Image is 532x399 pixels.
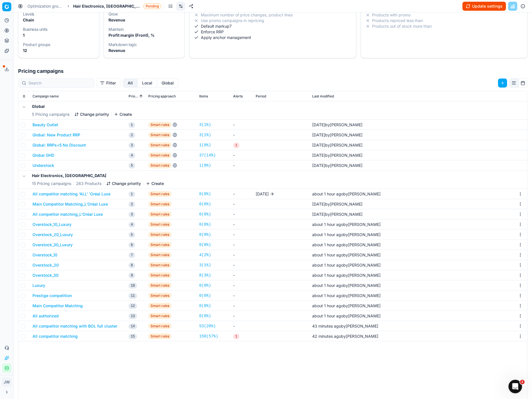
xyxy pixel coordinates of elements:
[148,272,171,278] span: Smart rules
[312,122,362,128] div: by [PERSON_NAME]
[148,242,171,248] span: Smart rules
[148,323,171,329] span: Smart rules
[32,201,108,207] button: Main Competitor Matching_L'Oréal Luxe
[312,142,362,148] div: by [PERSON_NAME]
[129,232,135,238] span: 5
[148,283,171,288] span: Smart rules
[231,120,253,130] td: -
[32,262,59,268] button: Overstock_20
[312,94,334,99] span: Last modified
[312,132,362,138] div: by [PERSON_NAME]
[14,67,532,75] h1: Pricing campaigns
[231,209,253,219] td: -
[256,191,269,197] span: [DATE]
[27,3,161,9] nav: breadcrumb
[148,252,171,258] span: Smart rules
[32,283,45,288] button: Luxury
[138,79,157,88] button: local
[76,181,101,186] span: 263 Products
[199,132,211,138] a: 3(1%)
[32,333,78,339] button: All competitor matching
[312,324,341,328] span: 43 minutes ago
[129,122,135,128] span: 1
[312,252,381,258] div: by [PERSON_NAME]
[148,152,171,158] span: Smart rules
[312,222,343,227] span: about 1 hour ago
[143,3,161,9] span: Pending
[233,143,240,148] span: 1
[148,122,171,128] span: Smart rules
[312,334,341,339] span: 42 minutes ago
[312,153,325,158] span: [DATE]
[108,48,125,53] strong: Revenue
[148,212,171,217] span: Smart rules
[148,303,171,309] span: Smart rules
[129,263,135,268] span: 8
[148,293,171,298] span: Smart rules
[312,191,343,196] span: about 1 hour ago
[312,152,362,158] div: by [PERSON_NAME]
[199,232,211,237] a: 0(0%)
[312,212,362,217] div: by [PERSON_NAME]
[129,273,135,278] span: 9
[312,222,381,227] div: by [PERSON_NAME]
[32,132,80,138] button: Global: New Product RRP
[129,153,135,158] span: 4
[199,283,211,288] a: 0(0%)
[148,222,171,227] span: Smart rules
[32,222,71,227] button: Overstock_10_Luxury
[199,313,211,319] a: 0(0%)
[312,201,362,207] div: by [PERSON_NAME]
[199,303,211,309] a: 0(0%)
[312,323,378,329] div: by [PERSON_NAME]
[96,79,121,88] button: Filter
[231,130,253,140] td: -
[199,163,211,168] a: 1(0%)
[32,232,73,237] button: Overstock_20_Luxury
[366,18,523,23] li: Products repriced less than
[32,303,83,309] button: Main Competitor Matching
[231,240,253,250] td: -
[199,142,211,148] a: 1(0%)
[148,142,171,148] span: Smart rules
[129,191,135,197] span: 1
[199,252,211,258] a: 4(2%)
[129,163,135,169] span: 5
[108,43,180,47] dt: Markdown logic
[199,272,211,278] a: 8(3%)
[194,12,351,18] li: Maximum number of price changes, product lines
[231,280,253,291] td: -
[312,212,325,217] span: [DATE]
[312,303,343,308] span: about 1 hour ago
[231,189,253,199] td: -
[129,242,135,248] span: 6
[312,293,381,298] div: by [PERSON_NAME]
[199,293,211,298] a: 0(0%)
[32,181,71,186] span: 15 Pricing campaigns
[231,321,253,331] td: -
[199,152,216,158] a: 37(14%)
[129,283,137,289] span: 10
[366,12,523,18] li: Products with promo
[231,270,253,280] td: -
[199,122,211,128] a: 3(1%)
[138,93,144,99] button: Sorted by Priority ascending
[32,272,58,278] button: Overstock_30
[32,323,117,329] button: All competitor matching with BOL full cluster
[148,132,171,138] span: Smart rules
[194,18,351,23] li: Use promo campaigns in repricing
[194,35,351,40] li: Apply anchor management
[199,191,211,197] a: 0(0%)
[32,104,132,109] h5: Global
[157,79,179,88] button: global
[312,202,325,206] span: [DATE]
[29,80,90,86] input: Search
[462,2,506,11] button: Update settings
[199,94,208,99] span: Items
[108,12,180,16] dt: Grow
[32,152,54,158] button: Global GHD
[23,18,34,22] strong: Chain
[312,163,362,168] div: by [PERSON_NAME]
[231,199,253,209] td: -
[129,252,135,258] span: 7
